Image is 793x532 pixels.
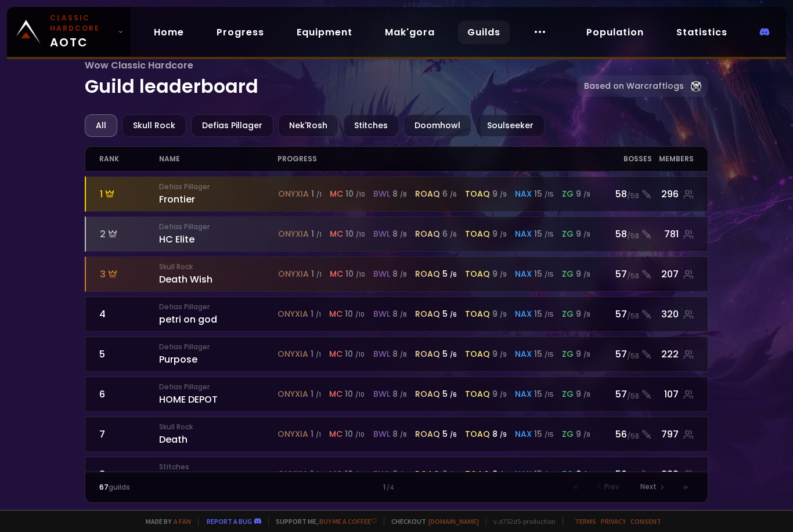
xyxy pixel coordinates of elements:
span: bwl [373,188,390,200]
div: 15 [534,388,554,400]
div: 1 [311,388,321,400]
span: nax [515,268,532,280]
small: / 10 [356,190,365,199]
span: bwl [373,268,390,280]
small: / 9 [500,350,507,359]
small: / 9 [500,310,507,319]
span: zg [562,428,574,440]
div: HOME DEPOT [159,382,278,407]
a: 1Defias PillagerFrontieronyxia 1 /1mc 10 /10bwl 8 /8roaq 6 /6toaq 9 /9nax 15 /15zg 9 /958/58296 [85,176,708,212]
span: zg [562,348,574,360]
a: [DOMAIN_NAME] [428,517,479,526]
span: zg [562,388,574,400]
span: bwl [373,348,390,360]
div: 883 [652,467,694,482]
div: 9 [576,308,590,320]
div: 10 [345,308,365,320]
div: Frontier [159,182,278,207]
small: Defias Pillager [159,222,278,232]
small: / 6 [450,350,457,359]
div: 8 [392,228,407,240]
div: 1 [248,482,545,493]
span: roaq [415,308,440,320]
div: Stitches [343,114,399,137]
span: onyxia [278,268,309,280]
small: / 1 [316,350,321,359]
span: mc [329,388,343,400]
div: 797 [652,427,694,441]
small: / 6 [450,310,457,319]
span: roaq [415,348,440,360]
div: 56 [604,427,652,441]
span: mc [329,468,343,480]
a: 8StitchesSoul of Irononyxia 1 /1mc 10 /10bwl 8 /8roaq 6 /6toaq 8 /9nax 15 /15zg 8 /956/58883 [85,457,708,492]
div: 1 [311,268,322,280]
span: nax [515,228,532,240]
span: toaq [465,188,490,200]
small: / 15 [545,390,554,399]
div: Skull Rock [122,114,186,137]
small: / 9 [583,310,590,319]
span: Next [640,482,657,492]
div: 10 [345,348,365,360]
span: onyxia [277,428,308,440]
small: / 15 [545,430,554,439]
div: 9 [576,388,590,400]
a: 2Defias PillagerHC Eliteonyxia 1 /1mc 10 /10bwl 8 /8roaq 6 /6toaq 9 /9nax 15 /15zg 9 /958/58781 [85,216,708,252]
a: 7Skull RockDeathonyxia 1 /1mc 10 /10bwl 8 /8roaq 5 /6toaq 8 /9nax 15 /15zg 9 /956/58797 [85,417,708,452]
span: Wow Classic Hardcore [85,58,577,73]
span: mc [330,268,343,280]
a: 4Defias Pillagerpetri on godonyxia 1 /1mc 10 /10bwl 8 /8roaq 5 /6toaq 9 /9nax 15 /15zg 9 /957/58320 [85,296,708,332]
span: onyxia [277,348,308,360]
div: 8 [492,428,507,440]
small: / 1 [316,230,322,239]
div: name [159,147,278,171]
span: onyxia [278,228,309,240]
small: Skull Rock [159,262,278,272]
span: Support me, [268,517,377,526]
small: / 15 [545,471,554,479]
div: 15 [534,228,554,240]
a: Consent [630,517,661,526]
div: 15 [534,348,554,360]
a: Statistics [667,20,737,44]
div: 56 [604,467,652,482]
div: 57 [604,347,652,361]
span: AOTC [50,13,113,51]
div: 5 [442,428,457,440]
small: / 8 [400,310,407,319]
small: / 58 [627,391,639,401]
small: / 1 [316,430,321,439]
small: / 6 [450,471,457,479]
small: Defias Pillager [159,342,278,352]
div: 7 [99,427,158,441]
div: 15 [534,188,554,200]
a: 5Defias PillagerPurposeonyxia 1 /1mc 10 /10bwl 8 /8roaq 5 /6toaq 9 /9nax 15 /15zg 9 /957/58222 [85,336,708,372]
div: 8 [392,188,407,200]
small: / 6 [450,230,457,239]
small: / 58 [627,351,639,361]
small: / 9 [583,270,590,279]
img: Warcraftlog [691,81,701,92]
div: 15 [534,308,554,320]
span: roaq [415,428,440,440]
div: 8 [392,468,407,480]
div: 8 [576,468,590,480]
small: / 58 [627,231,639,241]
span: toaq [465,348,490,360]
div: 9 [576,188,590,200]
small: Classic Hardcore [50,13,113,34]
span: toaq [465,428,490,440]
small: / 1 [316,190,322,199]
div: 8 [492,468,507,480]
a: Privacy [601,517,626,526]
span: Made by [139,517,191,526]
a: Home [145,20,193,44]
span: roaq [415,268,440,280]
div: 15 [534,468,554,480]
small: / 9 [500,270,507,279]
div: 2 [100,227,159,241]
small: Skull Rock [159,422,278,432]
span: Checkout [384,517,479,526]
div: Nek'Rosh [278,114,338,137]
